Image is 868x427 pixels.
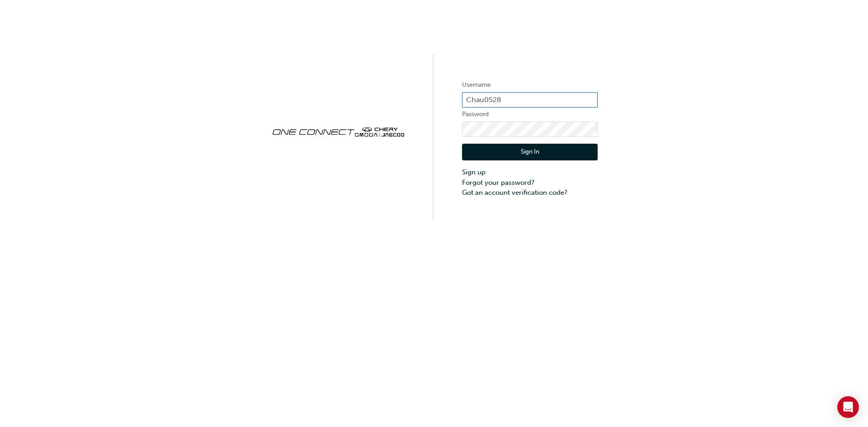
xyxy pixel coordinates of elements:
a: Forgot your password? [462,178,598,188]
input: Username [462,92,598,108]
label: Username [462,80,598,90]
div: Open Intercom Messenger [837,396,859,418]
button: Sign In [462,144,598,161]
label: Password [462,109,598,120]
a: Got an account verification code? [462,188,598,198]
a: Sign up [462,167,598,178]
img: oneconnect [270,119,406,143]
